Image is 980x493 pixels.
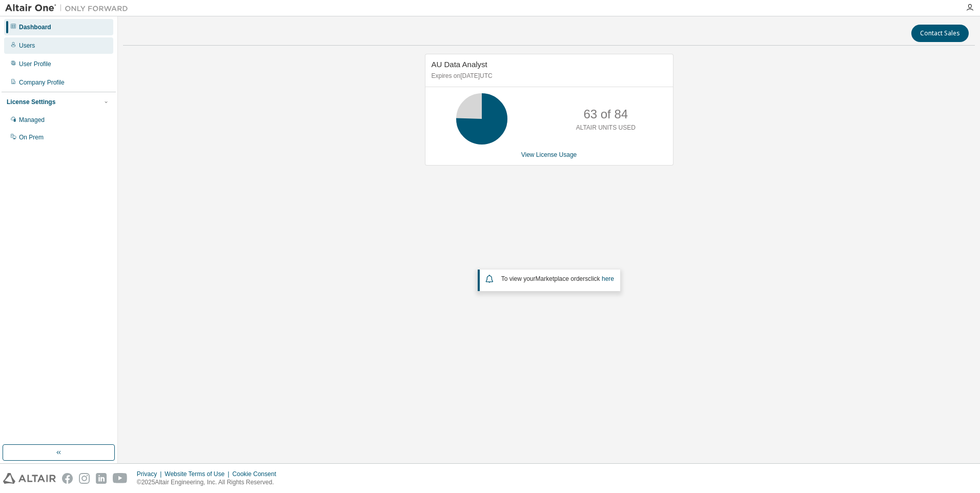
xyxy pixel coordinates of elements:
[165,470,232,478] div: Website Terms of Use
[137,470,165,478] div: Privacy
[19,78,65,87] div: Company Profile
[602,275,614,282] a: here
[19,133,44,141] div: On Prem
[62,473,73,484] img: facebook.svg
[521,151,577,158] a: View License Usage
[536,275,588,282] em: Marketplace orders
[232,470,282,478] div: Cookie Consent
[501,275,614,282] span: To view your click
[137,478,282,487] p: © 2025 Altair Engineering, Inc. All Rights Reserved.
[3,473,56,484] img: altair_logo.svg
[113,473,128,484] img: youtube.svg
[911,25,969,42] button: Contact Sales
[583,106,628,123] p: 63 of 84
[19,42,35,50] div: Users
[576,124,636,132] p: ALTAIR UNITS USED
[19,60,51,68] div: User Profile
[19,23,51,31] div: Dashboard
[5,3,133,13] img: Altair One
[432,72,664,80] p: Expires on [DATE] UTC
[432,60,487,69] span: AU Data Analyst
[7,98,55,106] div: License Settings
[96,473,107,484] img: linkedin.svg
[79,473,90,484] img: instagram.svg
[19,116,45,124] div: Managed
